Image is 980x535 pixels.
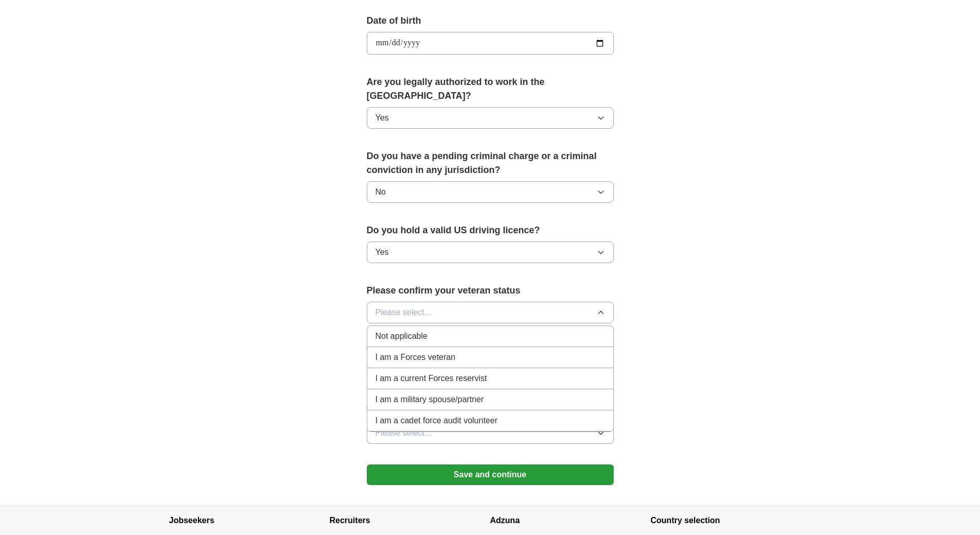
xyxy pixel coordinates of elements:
[367,284,614,298] label: Please confirm your veteran status
[367,223,614,237] label: Do you hold a valid US driving licence?
[651,506,811,535] h4: Country selection
[376,427,432,439] span: Please select...
[367,75,614,103] label: Are you legally authorized to work in the [GEOGRAPHIC_DATA]?
[376,415,497,427] span: I am a cadet force audit volunteer
[376,306,432,319] span: Please select...
[376,330,427,342] span: Not applicable
[367,241,614,263] button: Yes
[367,464,614,485] button: Save and continue
[367,422,614,444] button: Please select...
[376,351,456,364] span: I am a Forces veteran
[376,246,389,258] span: Yes
[376,393,484,406] span: I am a military spouse/partner
[367,149,614,177] label: Do you have a pending criminal charge or a criminal conviction in any jurisdiction?
[376,186,386,198] span: No
[367,107,614,129] button: Yes
[367,302,614,323] button: Please select...
[367,14,614,28] label: Date of birth
[376,112,389,124] span: Yes
[367,181,614,203] button: No
[376,372,487,385] span: I am a current Forces reservist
